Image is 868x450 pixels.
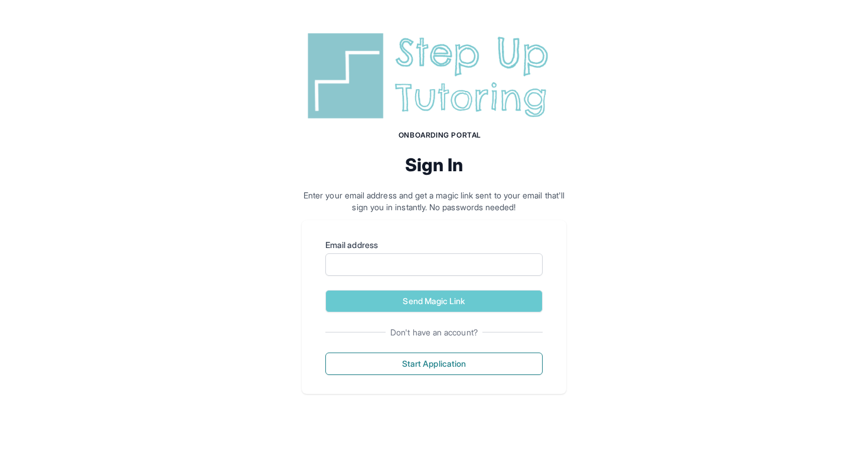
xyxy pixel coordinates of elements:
[302,190,566,213] p: Enter your email address and get a magic link sent to your email that'll sign you in instantly. N...
[314,131,566,140] h1: Onboarding Portal
[302,154,566,175] h2: Sign In
[325,239,543,251] label: Email address
[325,290,543,312] button: Send Magic Link
[302,28,566,123] img: Step Up Tutoring horizontal logo
[325,353,543,375] button: Start Application
[386,327,482,338] span: Don't have an account?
